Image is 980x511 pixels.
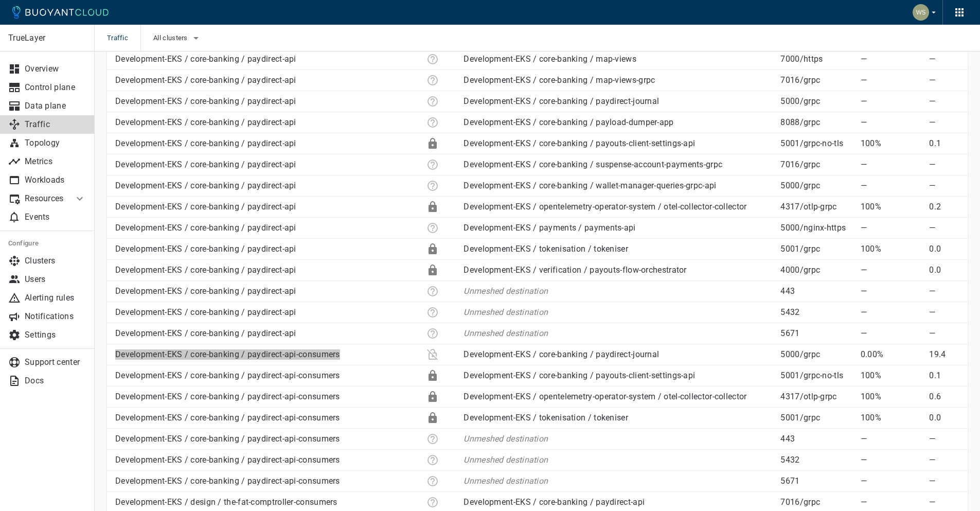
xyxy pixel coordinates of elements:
a: Development-EKS / core-banking / paydirect-api [115,328,296,338]
p: Events [25,212,86,222]
p: 5000 / grpc [780,96,852,107]
p: — [929,497,959,507]
p: 443 [780,286,852,296]
p: — [861,181,921,191]
p: Notifications [25,311,86,322]
p: — [929,54,959,64]
a: Development-EKS / verification / payouts-flow-orchestrator [464,265,686,275]
div: Unknown [426,222,439,234]
p: 5671 [780,328,852,339]
a: Development-EKS / tokenisation / tokeniser [464,244,628,254]
a: Development-EKS / core-banking / paydirect-api-consumers [115,434,340,444]
a: Development-EKS / core-banking / paydirect-api-consumers [115,349,340,359]
p: 100% [861,244,921,254]
p: Support center [25,357,86,367]
p: 0.6 [929,392,959,402]
p: — [861,117,921,128]
a: Development-EKS / tokenisation / tokeniser [464,413,628,422]
p: 7016 / grpc [780,497,852,507]
p: 0.1 [929,371,959,381]
p: Docs [25,376,86,386]
p: Alerting rules [25,293,86,303]
p: 5001 / grpc [780,413,852,423]
div: Unknown [426,74,439,86]
p: — [929,96,959,107]
p: — [861,223,921,233]
p: 5001 / grpc-no-tls [780,371,852,381]
p: — [861,75,921,85]
p: 0.1 [929,138,959,149]
p: — [861,160,921,170]
p: 5000 / grpc [780,349,852,360]
p: — [861,307,921,318]
a: Development-EKS / core-banking / paydirect-api [115,117,296,127]
p: 5000 / nginx-https [780,223,852,233]
p: 100% [861,138,921,149]
span: All clusters [153,34,190,42]
span: Traffic [107,25,140,51]
a: Development-EKS / opentelemetry-operator-system / otel-collector-collector [464,202,746,212]
a: Development-EKS / core-banking / paydirect-api [115,286,296,296]
p: 7016 / grpc [780,75,852,85]
div: Plaintext [426,348,439,361]
p: Unmeshed destination [464,476,772,486]
p: Workloads [25,175,86,185]
a: Development-EKS / opentelemetry-operator-system / otel-collector-collector [464,392,746,401]
p: Traffic [25,119,86,130]
a: Development-EKS / core-banking / suspense-account-payments-grpc [464,160,722,169]
a: Development-EKS / core-banking / paydirect-api [115,54,296,64]
p: 19.4 [929,349,959,360]
p: — [929,455,959,465]
p: Resources [25,193,65,204]
a: Development-EKS / core-banking / wallet-manager-queries-grpc-api [464,181,716,190]
p: Unmeshed destination [464,286,772,296]
a: Development-EKS / core-banking / paydirect-api-consumers [115,476,340,486]
div: Unknown [426,95,439,108]
a: Development-EKS / core-banking / paydirect-api [115,223,296,233]
p: 100% [861,392,921,402]
p: — [861,328,921,339]
a: Development-EKS / core-banking / paydirect-api-consumers [115,392,340,401]
p: — [861,96,921,107]
p: 0.0 [929,413,959,423]
p: 100% [861,413,921,423]
a: Development-EKS / payments / payments-api [464,223,635,233]
p: 5671 [780,476,852,486]
p: — [861,497,921,507]
h5: Configure [8,239,86,248]
p: — [861,286,921,296]
p: — [929,181,959,191]
p: 100% [861,371,921,381]
p: Metrics [25,156,86,167]
p: — [861,455,921,465]
a: Development-EKS / core-banking / paydirect-journal [464,349,659,359]
div: Unknown [426,496,439,508]
a: Development-EKS / core-banking / paydirect-api [115,138,296,148]
p: 0.0 [929,244,959,254]
a: Development-EKS / core-banking / map-views-grpc [464,75,655,85]
p: — [929,286,959,296]
p: — [929,223,959,233]
div: Unknown [426,327,439,340]
div: Unknown [426,285,439,297]
p: — [929,117,959,128]
a: Development-EKS / core-banking / paydirect-api [115,202,296,212]
p: Clusters [25,256,86,266]
p: 443 [780,434,852,444]
p: Topology [25,138,86,148]
p: Unmeshed destination [464,328,772,339]
p: Unmeshed destination [464,455,772,465]
p: 7000 / https [780,54,852,64]
a: Development-EKS / core-banking / paydirect-api [115,244,296,254]
p: — [861,54,921,64]
p: 8088 / grpc [780,117,852,128]
p: Control plane [25,82,86,93]
a: Development-EKS / design / the-fat-comptroller-consumers [115,497,337,507]
a: Development-EKS / core-banking / paydirect-api [115,307,296,317]
p: TrueLayer [8,33,85,43]
div: Unknown [426,454,439,466]
a: Development-EKS / core-banking / payouts-client-settings-api [464,371,695,380]
p: 4317 / otlp-grpc [780,202,852,212]
div: Unknown [426,475,439,487]
a: Development-EKS / core-banking / paydirect-api [115,181,296,190]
